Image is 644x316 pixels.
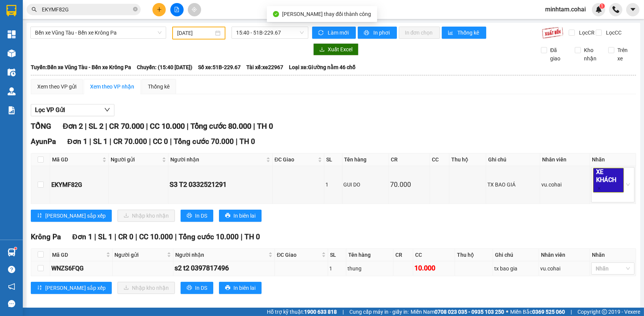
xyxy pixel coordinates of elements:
[493,249,539,261] th: Ghi chú
[449,153,487,166] th: Thu hộ
[233,212,255,220] span: In biên lai
[45,212,106,220] span: [PERSON_NAME] sắp xếp
[600,3,605,9] sup: 1
[344,180,387,189] div: GUI DO
[349,308,409,316] span: Cung cấp máy in - giấy in:
[67,137,87,146] span: Đơn 1
[257,122,273,131] span: TH 0
[37,213,42,219] span: sort-ascending
[219,210,262,222] button: printerIn biên lai
[45,284,106,292] span: [PERSON_NAME] sắp xếp
[313,43,358,55] button: downloadXuất Excel
[597,186,601,190] span: close
[346,249,394,261] th: Tên hàng
[595,6,602,13] img: icon-new-feature
[50,166,109,204] td: EKYMF82G
[225,285,230,291] span: printer
[37,82,76,91] div: Xem theo VP gửi
[592,251,634,259] div: Nhãn
[448,30,454,36] span: bar-chart
[89,137,91,146] span: |
[532,309,565,315] strong: 0369 525 060
[373,28,391,37] span: In phơi
[8,30,16,38] img: dashboard-icon
[542,27,563,39] img: 9k=
[149,137,151,146] span: |
[510,308,565,316] span: Miền Bắc
[390,179,428,190] div: 70.000
[32,7,37,12] span: search
[72,232,92,241] span: Đơn 1
[8,49,16,57] img: warehouse-icon
[35,105,65,115] span: Lọc VP Gửi
[90,82,134,91] div: Xem theo VP nhận
[571,308,572,316] span: |
[117,282,175,294] button: downloadNhập kho nhận
[8,106,16,114] img: solution-icon
[630,6,636,13] span: caret-down
[329,264,345,273] div: 1
[413,249,455,261] th: CC
[146,122,148,131] span: |
[324,153,342,166] th: SL
[602,309,607,314] span: copyright
[236,27,304,38] span: 15:40 - 51B-229.67
[457,28,480,37] span: Thống kê
[539,249,590,261] th: Nhân viên
[225,213,230,219] span: printer
[98,232,113,241] span: SL 1
[31,64,131,70] b: Tuyến: Bến xe Vũng Tàu - Bến xe Krông Pa
[137,63,192,71] span: Chuyến: (15:40 [DATE])
[187,285,192,291] span: printer
[135,232,137,241] span: |
[111,155,160,164] span: Người gửi
[8,266,15,273] span: question-circle
[170,155,265,164] span: Người nhận
[42,5,132,14] input: Tìm tên, số ĐT hoặc mã đơn
[612,6,619,13] img: phone-icon
[192,7,197,12] span: aim
[93,137,108,146] span: SL 1
[601,3,603,9] span: 1
[14,247,17,250] sup: 1
[195,284,207,292] span: In DS
[626,3,639,16] button: caret-down
[312,27,356,39] button: syncLàm mới
[487,180,538,189] div: TX BAO GIÁ
[187,122,189,131] span: |
[8,300,15,307] span: message
[547,46,569,63] span: Đã giao
[253,122,255,131] span: |
[240,137,255,146] span: TH 0
[455,249,493,261] th: Thu hộ
[277,251,320,259] span: ĐC Giao
[219,282,262,294] button: printerIn biên lai
[153,137,168,146] span: CC 0
[399,27,440,39] button: In đơn chọn
[603,28,623,37] span: Lọc CC
[541,180,588,189] div: vu.cohai
[358,27,397,39] button: printerIn phơi
[139,232,173,241] span: CC 10.000
[241,232,243,241] span: |
[187,213,192,219] span: printer
[486,153,540,166] th: Ghi chú
[31,210,112,222] button: sort-ascending[PERSON_NAME] sắp xếp
[364,30,370,36] span: printer
[51,180,107,190] div: EKYMF82G
[8,87,16,95] img: warehouse-icon
[282,11,371,17] span: [PERSON_NAME] thay đổi thành công
[8,68,16,76] img: warehouse-icon
[304,309,337,315] strong: 1900 633 818
[343,153,389,166] th: Tên hàng
[190,122,251,131] span: Tổng cước 80.000
[328,249,346,261] th: SL
[273,11,279,17] span: check-circle
[37,285,42,291] span: sort-ascending
[31,282,112,294] button: sort-ascending[PERSON_NAME] sắp xếp
[133,6,138,13] span: close-circle
[117,210,175,222] button: downloadNhập kho nhận
[105,122,107,131] span: |
[6,5,16,16] img: logo-vxr
[181,210,213,222] button: printerIn DS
